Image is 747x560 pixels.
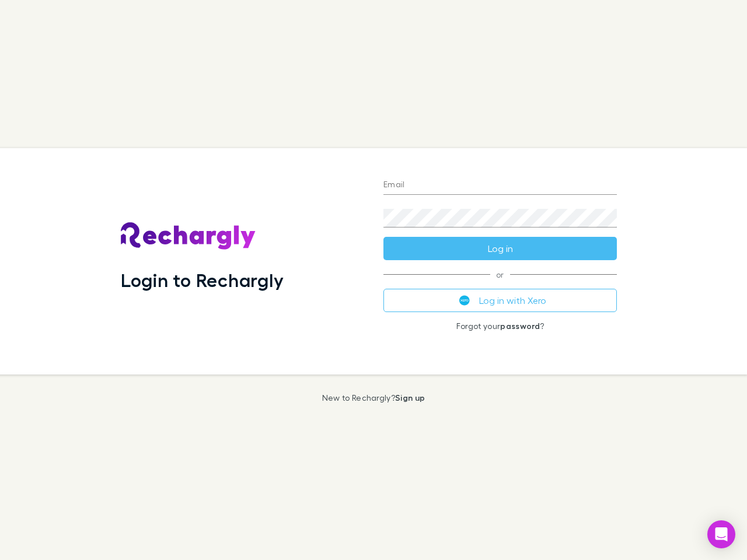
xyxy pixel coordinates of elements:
p: New to Rechargly? [322,393,425,402]
a: Sign up [395,393,425,402]
img: Rechargly's Logo [121,222,256,250]
a: password [500,321,540,331]
img: Xero's logo [459,295,470,306]
button: Log in with Xero [383,289,617,312]
h1: Login to Rechargly [121,269,284,291]
span: or [383,274,617,275]
button: Log in [383,237,617,260]
p: Forgot your ? [383,321,617,331]
div: Open Intercom Messenger [707,520,735,548]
